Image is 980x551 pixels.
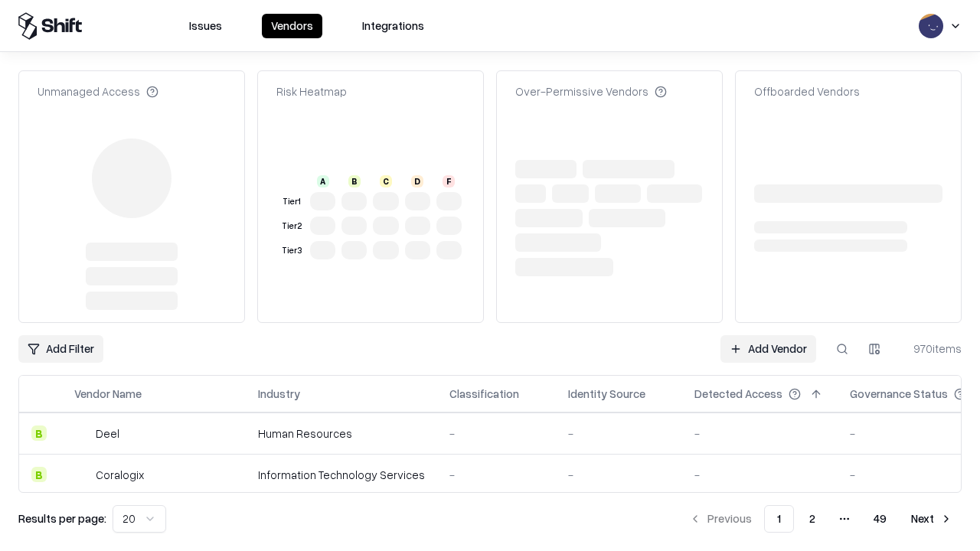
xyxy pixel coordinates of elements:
div: Classification [449,386,519,402]
div: - [568,425,670,442]
div: C [380,175,392,187]
img: Deel [74,425,90,441]
div: Governance Status [850,386,948,402]
button: Add Filter [18,335,103,363]
nav: pagination [680,505,962,533]
div: F [443,175,455,187]
div: 970 items [900,341,962,357]
p: Results per page: [18,510,106,527]
button: Issues [180,14,231,38]
div: - [449,467,544,483]
button: Vendors [262,14,322,38]
button: 1 [764,505,794,533]
div: Offboarded Vendors [754,83,860,99]
div: D [411,175,423,187]
button: 2 [797,505,828,533]
button: Next [902,505,962,533]
div: Unmanaged Access [38,83,158,99]
div: Detected Access [694,386,782,402]
div: Over-Permissive Vendors [515,83,667,99]
div: Deel [96,425,119,442]
button: 49 [861,505,899,533]
div: Coralogix [96,467,144,483]
img: Coralogix [74,467,90,482]
div: Tier 1 [279,195,304,208]
div: - [694,467,825,483]
div: Industry [258,386,300,402]
div: Human Resources [258,425,425,442]
div: - [449,425,544,442]
div: Tier 2 [279,220,304,233]
div: B [31,467,47,482]
div: Identity Source [568,386,645,402]
div: - [568,467,670,483]
button: Integrations [353,14,433,38]
div: Information Technology Services [258,467,425,483]
div: B [31,425,47,441]
div: Risk Heatmap [276,83,347,99]
div: A [317,175,329,187]
div: Vendor Name [74,386,142,402]
div: - [694,425,825,442]
div: Tier 3 [279,244,304,257]
div: B [348,175,361,187]
a: Add Vendor [720,335,816,363]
